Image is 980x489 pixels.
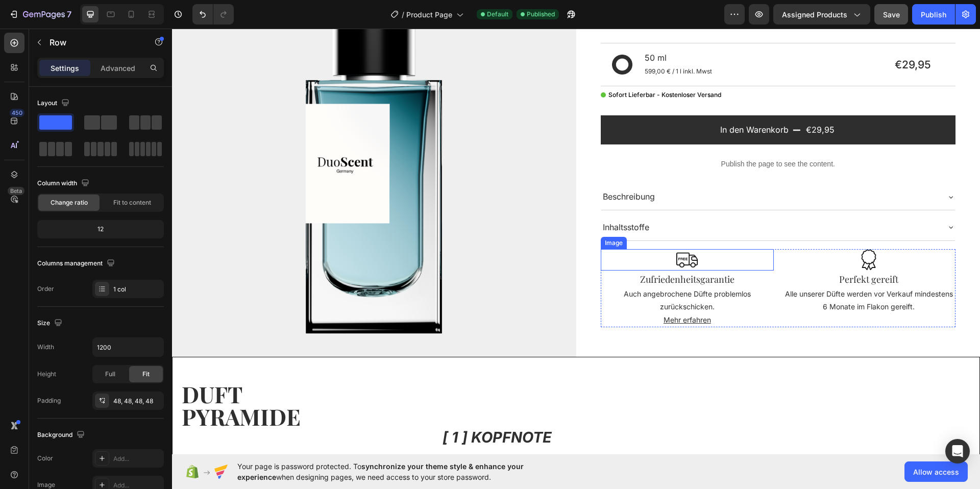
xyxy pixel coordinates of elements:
[10,109,24,117] div: 450
[37,177,91,190] div: Column width
[431,210,453,219] div: Image
[9,400,381,417] h2: [ 1 ] Kopfnote
[192,4,234,25] div: Undo/Redo
[113,454,161,463] div: Add...
[945,439,970,463] div: Open Intercom Messenger
[431,161,483,176] p: Beschreibung
[548,94,617,109] div: In den Warenkorb
[37,428,87,442] div: Background
[722,26,775,47] div: €29,95
[874,4,908,25] button: Save
[492,287,539,296] u: Mehr erfahren
[473,39,540,46] span: 599,00 € / 1 l inkl. Mwst
[527,10,555,19] span: Published
[429,244,602,258] h2: Zufriedenheitsgarantie
[912,4,955,25] button: Publish
[4,4,76,25] button: 7
[490,130,723,141] p: Publish the page to see the content.
[430,259,601,284] p: Auch angebrochene Düfte problemlos zurückschicken.
[93,338,163,356] input: Auto
[237,461,563,482] span: Your page is password protected. To when designing pages, we need access to your store password.
[51,63,79,74] p: Settings
[9,353,381,400] h2: DUFT PYRAMIDE
[37,96,71,110] div: Layout
[142,370,150,379] span: Fit
[913,467,959,477] span: Allow access
[37,316,64,330] div: Size
[37,343,54,352] div: Width
[883,10,900,19] span: Save
[436,62,549,71] p: Sofort Lieferbar - Kostenloser Versand
[172,29,980,454] iframe: Design area
[921,9,946,20] div: Publish
[904,461,968,482] button: Allow access
[504,221,526,242] img: gempages_576960280823595849-d295c83b-9ee9-4ba7-8ca8-c206e4664a59.png
[37,284,54,294] div: Order
[237,462,524,481] span: synchronize your theme style & enhance your experience
[487,10,508,19] span: Default
[8,187,24,195] div: Beta
[39,222,162,236] div: 12
[67,8,71,20] p: 7
[37,396,61,405] div: Padding
[37,454,53,463] div: Color
[611,259,782,284] p: Alle unserer Düfte werden vor Verkauf mindestens 6 Monate im Flakon gereift.
[113,285,161,294] div: 1 col
[101,63,135,74] p: Advanced
[773,4,870,25] button: Assigned Products
[782,9,847,20] span: Assigned Products
[686,221,707,242] img: gempages_576960280823595849-79635d88-6942-4463-bc56-7b1cb37c95ba.png
[406,9,452,20] span: Product Page
[105,370,115,379] span: Full
[402,9,404,20] span: /
[50,36,136,48] p: Row
[51,198,88,207] span: Change ratio
[431,191,477,206] p: Inhaltsstoffe
[37,370,56,379] div: Height
[37,257,117,271] div: Columns management
[113,397,161,406] div: 48, 48, 48, 48
[113,198,151,207] span: Fit to content
[633,93,664,110] div: €29,95
[429,87,784,116] button: In den Warenkorb
[610,244,783,258] h2: Perfekt gereift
